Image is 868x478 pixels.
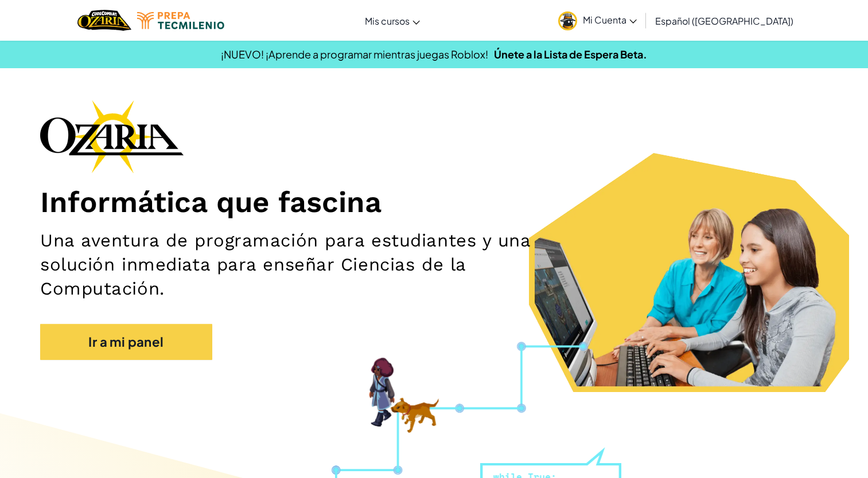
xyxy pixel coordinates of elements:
[583,14,637,26] span: Mi Cuenta
[40,100,184,173] img: Ozaria branding logo
[40,229,568,301] h2: Una aventura de programación para estudiantes y una solución inmediata para enseñar Ciencias de l...
[558,11,577,30] img: avatar
[77,9,131,32] a: Ozaria by CodeCombat logo
[649,5,799,36] a: Español ([GEOGRAPHIC_DATA])
[359,5,426,36] a: Mis cursos
[40,185,828,220] h1: Informática que fascina
[221,48,488,61] span: ¡NUEVO! ¡Aprende a programar mientras juegas Roblox!
[77,9,131,32] img: Home
[40,324,212,360] a: Ir a mi panel
[137,12,224,29] img: Tecmilenio logo
[552,2,643,38] a: Mi Cuenta
[365,15,410,27] span: Mis cursos
[494,48,647,61] a: Únete a la Lista de Espera Beta.
[655,15,793,27] span: Español ([GEOGRAPHIC_DATA])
